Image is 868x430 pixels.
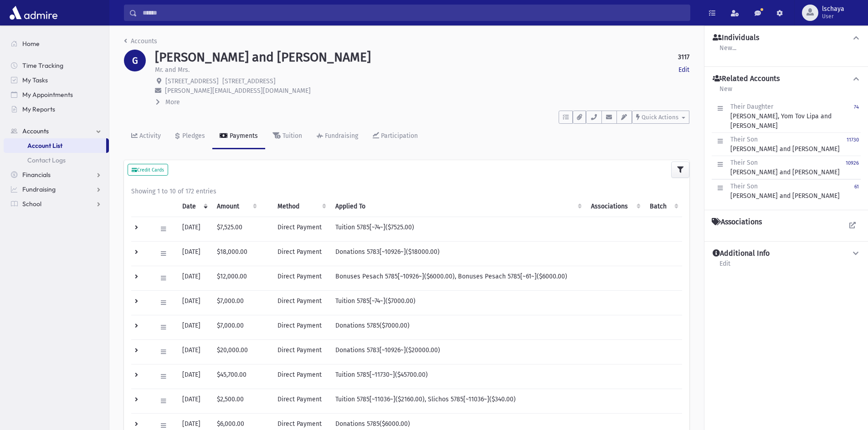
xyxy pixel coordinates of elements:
th: Amount: activate to sort column ascending [211,196,261,217]
h4: Related Accounts [713,74,780,84]
td: $45,700.00 [211,364,261,389]
td: Tuition 5785[~74~]($7525.00) [330,217,585,241]
td: $20,000.00 [211,339,261,364]
small: 11730 [847,137,859,143]
td: Tuition 5785[~11036~]($2160.00), Slichos 5785[~11036~]($340.00) [330,389,585,413]
td: [DATE] [177,241,211,266]
p: Mr. and Mrs. [155,65,190,75]
a: Edit [719,258,731,275]
div: G [124,50,146,71]
span: [STREET_ADDRESS] [222,77,276,85]
span: School [22,200,41,208]
td: Tuition 5785[~11730~]($45700.00) [330,364,585,389]
span: Time Tracking [22,61,63,70]
td: $12,000.00 [211,266,261,290]
td: Direct Payment [272,290,330,315]
td: Donations 5783[~10926~]($18000.00) [330,241,585,266]
td: [DATE] [177,217,211,241]
img: AdmirePro [7,4,60,22]
td: [DATE] [177,389,211,413]
div: Activity [138,132,161,140]
button: Individuals [712,33,861,43]
a: 10926 [846,158,859,177]
td: $18,000.00 [211,241,261,266]
div: Fundraising [323,132,358,140]
span: lschaya [822,5,844,13]
span: Quick Actions [642,114,678,121]
th: Associations: activate to sort column ascending [586,196,644,217]
a: School [4,197,109,211]
a: 61 [854,182,859,201]
div: Participation [379,132,418,140]
span: Fundraising [22,185,56,193]
div: [PERSON_NAME] and [PERSON_NAME] [730,158,840,177]
span: More [165,98,180,106]
div: Pledges [180,132,205,140]
a: Payments [212,124,265,149]
a: Fundraising [309,124,365,149]
div: Showing 1 to 10 of 172 entries [131,187,682,196]
td: Direct Payment [272,364,330,389]
button: Additional Info [712,249,861,258]
h4: Individuals [713,33,759,43]
td: Direct Payment [272,315,330,339]
td: [DATE] [177,339,211,364]
span: Account List [27,142,62,150]
small: 74 [854,104,859,110]
td: Direct Payment [272,266,330,290]
span: Their Daughter [730,103,773,111]
small: Credit Cards [132,167,164,173]
td: $7,000.00 [211,315,261,339]
span: Their Son [730,136,758,143]
a: Home [4,36,109,51]
a: 74 [854,102,859,131]
span: [STREET_ADDRESS] [165,77,219,85]
a: My Appointments [4,87,109,102]
span: [PERSON_NAME][EMAIL_ADDRESS][DOMAIN_NAME] [165,87,311,95]
td: Direct Payment [272,339,330,364]
td: $7,525.00 [211,217,261,241]
span: My Reports [22,105,55,113]
h4: Additional Info [713,249,770,258]
td: [DATE] [177,364,211,389]
a: My Reports [4,102,109,116]
a: 11730 [847,135,859,154]
a: Activity [124,124,168,149]
small: 61 [854,184,859,190]
td: [DATE] [177,290,211,315]
td: $2,500.00 [211,389,261,413]
div: Payments [228,132,258,140]
div: [PERSON_NAME] and [PERSON_NAME] [730,135,840,154]
span: User [822,13,844,20]
span: Their Son [730,159,758,167]
a: Financials [4,167,109,182]
a: Accounts [4,124,109,138]
th: Date: activate to sort column ascending [177,196,211,217]
a: Time Tracking [4,58,109,73]
a: New... [719,43,737,59]
td: Donations 5785($7000.00) [330,315,585,339]
th: Batch: activate to sort column ascending [644,196,682,217]
a: Pledges [168,124,212,149]
strong: 3117 [678,52,689,62]
button: More [155,97,181,107]
a: Contact Logs [4,153,109,167]
td: [DATE] [177,315,211,339]
span: Their Son [730,182,758,190]
td: Direct Payment [272,217,330,241]
small: 10926 [846,160,859,166]
td: Tuition 5785[~74~]($7000.00) [330,290,585,315]
div: [PERSON_NAME], Yom Tov Lipa and [PERSON_NAME] [730,102,854,131]
a: Fundraising [4,182,109,197]
td: $7,000.00 [211,290,261,315]
div: Tuition [281,132,302,140]
td: Direct Payment [272,389,330,413]
a: New [719,84,733,100]
span: My Appointments [22,91,73,99]
span: Accounts [22,127,49,135]
h4: Associations [712,218,762,227]
td: Donations 5783[~10926~]($20000.00) [330,339,585,364]
div: [PERSON_NAME] and [PERSON_NAME] [730,182,840,201]
th: Method: activate to sort column ascending [272,196,330,217]
td: Bonuses Pesach 5785[~10926~]($6000.00), Bonuses Pesach 5785[~61~]($6000.00) [330,266,585,290]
